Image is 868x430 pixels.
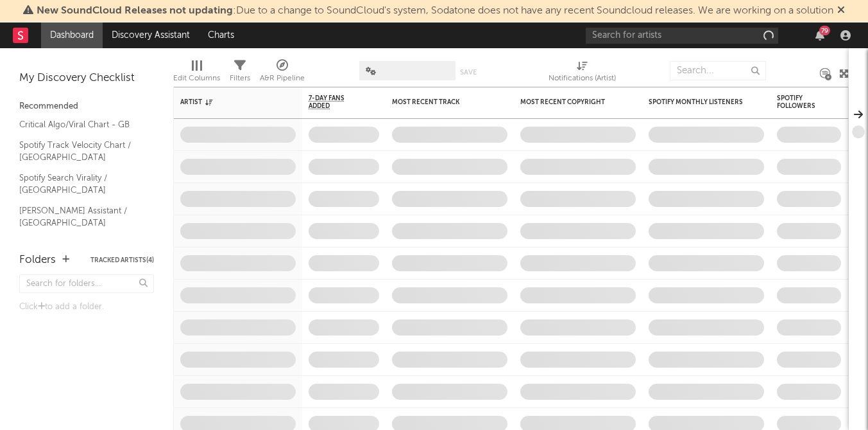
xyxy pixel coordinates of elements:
div: 79 [819,26,830,35]
a: Spotify Track Velocity Chart / [GEOGRAPHIC_DATA] [19,138,141,165]
div: Filters [230,55,250,92]
span: Dismiss [837,6,845,16]
a: Spotify Search Virality / [GEOGRAPHIC_DATA] [19,171,141,197]
input: Search for folders... [19,274,154,293]
div: Edit Columns [173,71,220,86]
a: Discovery Assistant [103,22,199,48]
a: Critical Algo/Viral Chart - GB [19,118,141,132]
div: Recommended [19,99,154,114]
button: Tracked Artists(4) [90,257,154,264]
span: : Due to a change to SoundCloud's system, Sodatone does not have any recent Soundcloud releases. ... [37,6,833,16]
a: Dashboard [41,22,103,48]
div: Most Recent Track [392,98,488,106]
input: Search for artists [586,28,778,44]
span: New SoundCloud Releases not updating [37,6,233,16]
button: 79 [815,30,824,40]
div: Click to add a folder. [19,300,154,315]
div: Edit Columns [173,55,220,92]
button: Save [460,69,477,76]
div: Filters [230,71,250,86]
span: 7-Day Fans Added [309,94,360,110]
div: Notifications (Artist) [549,71,616,86]
div: A&R Pipeline [260,55,305,92]
div: My Discovery Checklist [19,71,154,86]
div: Most Recent Copyright [520,98,617,106]
a: [PERSON_NAME] Assistant / [GEOGRAPHIC_DATA] [19,204,141,230]
div: Spotify Followers [777,94,822,110]
div: Spotify Monthly Listeners [649,98,745,106]
a: Charts [199,22,243,48]
input: Search... [670,61,766,80]
div: Notifications (Artist) [549,55,616,92]
div: Artist [180,98,277,106]
div: A&R Pipeline [260,71,305,86]
div: Folders [19,253,56,268]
